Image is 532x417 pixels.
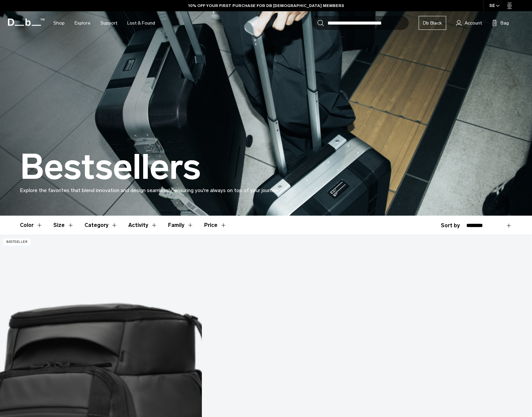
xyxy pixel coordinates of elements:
a: Account [456,19,482,27]
span: Bag [501,20,509,27]
button: Toggle Filter [20,216,43,235]
a: Support [100,11,117,35]
button: Toggle Filter [128,216,157,235]
a: Explore [75,11,90,35]
h1: Bestsellers [20,148,201,186]
button: Toggle Price [204,216,227,235]
button: Toggle Filter [168,216,194,235]
span: Explore the favorites that blend innovation and design seamlessly, ensuring you're always on top ... [20,187,279,193]
a: Lost & Found [127,11,155,35]
span: Account [465,20,482,27]
button: Bag [492,19,509,27]
a: Db Black [419,16,446,30]
button: Toggle Filter [85,216,118,235]
button: Toggle Filter [53,216,74,235]
p: Bestseller [3,239,30,245]
a: 10% OFF YOUR FIRST PURCHASE FOR DB [DEMOGRAPHIC_DATA] MEMBERS [188,3,344,9]
a: Shop [53,11,65,35]
nav: Main Navigation [48,11,160,35]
